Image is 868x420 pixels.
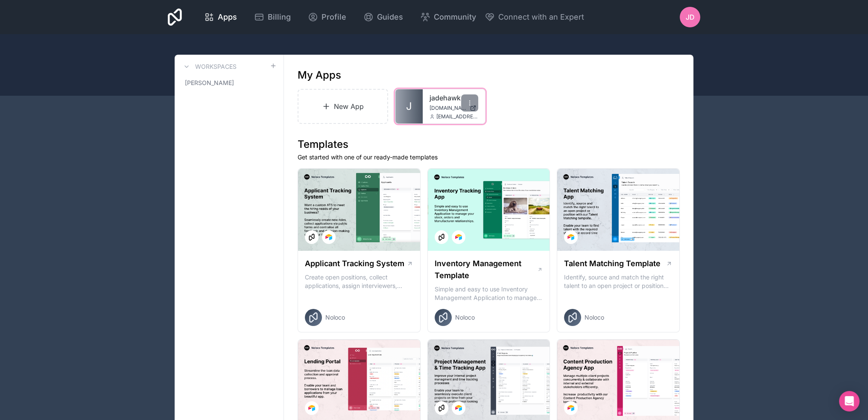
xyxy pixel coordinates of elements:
[485,11,584,23] button: Connect with an Expert
[181,75,277,91] a: [PERSON_NAME]
[298,153,680,162] p: Get started with one of our ready-made templates
[325,313,345,322] span: Noloco
[430,93,478,103] a: jadehawk
[455,234,462,241] img: Airtable Logo
[247,8,298,26] a: Billing
[195,62,237,71] h3: Workspaces
[395,89,423,123] a: J
[435,258,537,282] h1: Inventory Management Template
[435,285,543,302] p: Simple and easy to use Inventory Management Application to manage your stock, orders and Manufact...
[325,234,332,241] img: Airtable Logo
[839,391,859,411] div: Open Intercom Messenger
[585,313,604,322] span: Noloco
[305,273,413,290] p: Create open positions, collect applications, assign interviewers, centralise candidate feedback a...
[305,258,404,270] h1: Applicant Tracking System
[567,405,574,411] img: Airtable Logo
[498,11,584,23] span: Connect with an Expert
[430,105,478,112] a: [DOMAIN_NAME]
[298,138,680,151] h1: Templates
[298,89,388,124] a: New App
[181,62,237,72] a: Workspaces
[197,8,244,26] a: Apps
[406,100,412,113] span: J
[321,11,346,23] span: Profile
[455,405,462,411] img: Airtable Logo
[357,8,410,26] a: Guides
[430,105,466,112] span: [DOMAIN_NAME]
[455,313,475,322] span: Noloco
[298,68,341,82] h1: My Apps
[377,11,403,23] span: Guides
[185,79,234,87] span: [PERSON_NAME]
[686,12,695,22] span: JD
[413,8,483,26] a: Community
[564,258,660,270] h1: Talent Matching Template
[218,11,237,23] span: Apps
[564,273,672,290] p: Identify, source and match the right talent to an open project or position with our Talent Matchi...
[301,8,353,26] a: Profile
[268,11,291,23] span: Billing
[434,11,476,23] span: Community
[436,113,478,120] span: [EMAIL_ADDRESS][DOMAIN_NAME]
[308,405,315,411] img: Airtable Logo
[567,234,574,241] img: Airtable Logo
